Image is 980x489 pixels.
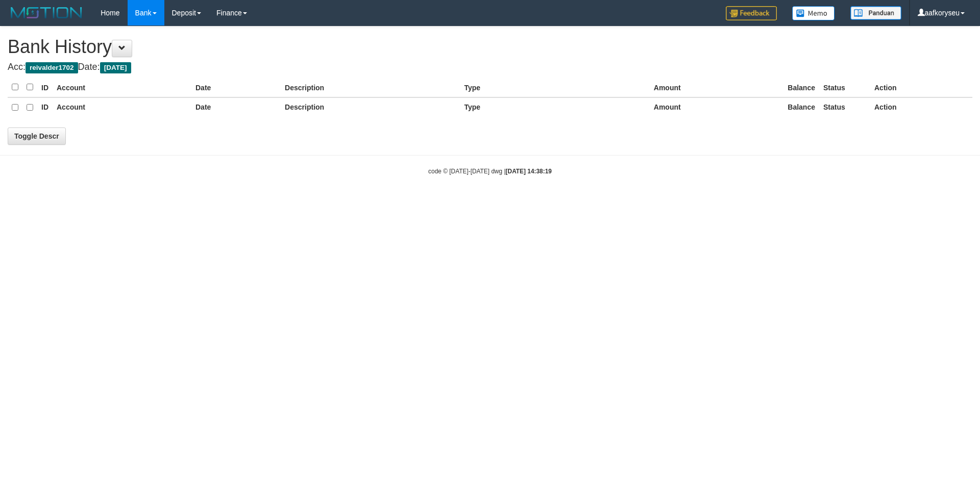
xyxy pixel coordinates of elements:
[552,78,684,97] th: Amount
[685,78,819,97] th: Balance
[870,97,972,117] th: Action
[506,168,552,175] strong: [DATE] 14:38:19
[100,62,131,73] span: [DATE]
[8,62,972,72] h4: Acc: Date:
[191,97,281,117] th: Date
[726,6,777,20] img: Feedback.jpg
[53,78,191,97] th: Account
[460,78,552,97] th: Type
[191,78,281,97] th: Date
[870,78,972,97] th: Action
[850,6,901,20] img: panduan.png
[8,37,972,57] h1: Bank History
[281,78,460,97] th: Description
[8,5,85,20] img: MOTION_logo.png
[552,97,684,117] th: Amount
[819,97,870,117] th: Status
[37,97,53,117] th: ID
[428,168,552,175] small: code © [DATE]-[DATE] dwg |
[685,97,819,117] th: Balance
[460,97,552,117] th: Type
[8,127,66,145] a: Toggle Descr
[281,97,460,117] th: Description
[26,62,78,73] span: reivalder1702
[53,97,191,117] th: Account
[37,78,53,97] th: ID
[819,78,870,97] th: Status
[792,6,835,20] img: Button%20Memo.svg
